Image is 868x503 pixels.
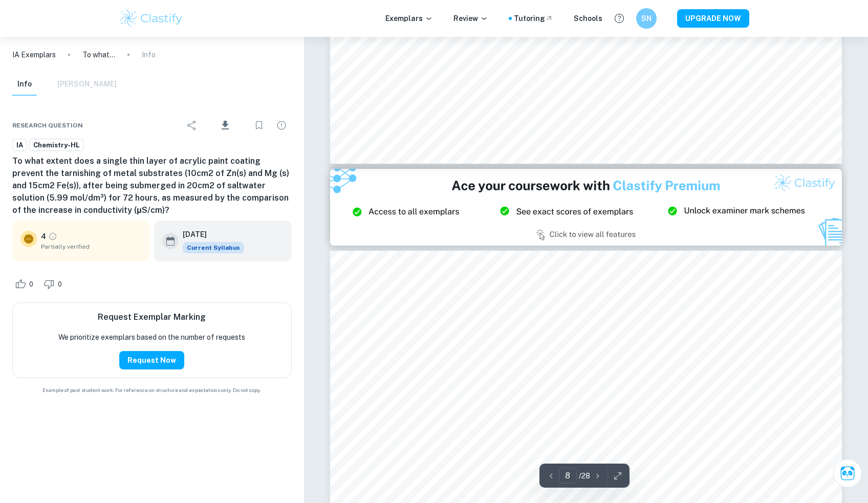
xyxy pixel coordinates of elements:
img: Clastify logo [119,8,184,29]
button: Ask Clai [833,459,862,488]
div: Download [204,112,247,139]
h6: SN [641,13,653,24]
div: Report issue [271,115,292,136]
p: We prioritize exemplars based on the number of requests [58,332,245,343]
span: IA [13,140,27,150]
span: Chemistry-HL [30,140,83,150]
h6: [DATE] [183,229,236,240]
div: This exemplar is based on the current syllabus. Feel free to refer to it for inspiration/ideas wh... [183,242,244,253]
a: Chemistry-HL [29,139,84,151]
span: Partially verified [41,242,142,251]
button: Request Now [119,351,184,369]
span: 0 [24,279,39,290]
p: Exemplars [385,13,433,24]
p: Review [453,13,488,24]
button: Help and Feedback [611,10,628,27]
div: Like [12,276,39,292]
div: Bookmark [249,115,269,136]
h6: Request Exemplar Marking [98,311,206,323]
span: Example of past student work. For reference on structure and expectations only. Do not copy. [12,386,292,394]
a: IA Exemplars [12,49,56,60]
button: Info [12,73,37,96]
div: Dislike [41,276,68,292]
h6: To what extent does a single thin layer of acrylic paint coating prevent the tarnishing of metal ... [12,155,292,216]
img: Ad [330,169,842,246]
span: Current Syllabus [183,242,244,253]
p: To what extent does a single thin layer of acrylic paint coating prevent the tarnishing of metal ... [82,49,115,60]
a: Tutoring [514,13,553,24]
p: Info [142,49,156,60]
div: Share [182,115,202,136]
button: UPGRADE NOW [677,9,749,28]
a: IA [12,139,27,151]
span: 0 [52,279,68,290]
p: 4 [41,231,46,242]
a: Schools [574,13,602,24]
p: / 28 [579,470,590,482]
a: Grade partially verified [48,232,57,241]
span: Research question [12,121,83,130]
button: SN [636,8,657,29]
